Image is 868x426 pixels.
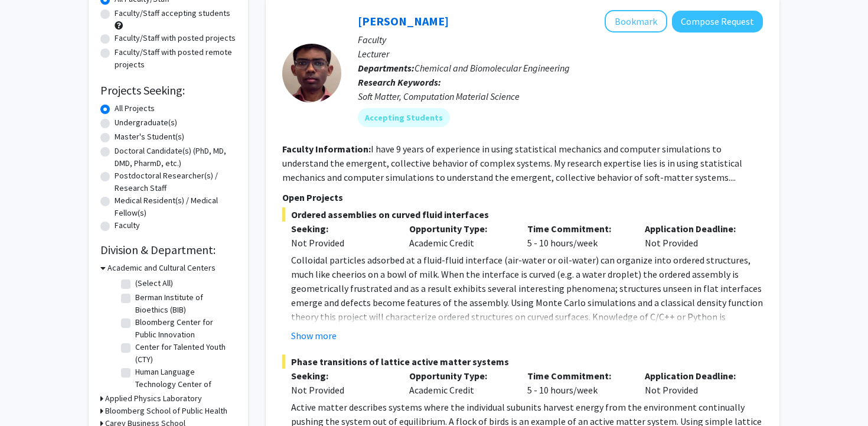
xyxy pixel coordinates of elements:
[400,222,518,250] div: Academic Credit
[358,108,450,127] mat-chip: Accepting Students
[636,369,754,397] div: Not Provided
[282,355,763,369] span: Phase transitions of lattice active matter systems
[135,366,233,403] label: Human Language Technology Center of Excellence (HLTCOE)
[645,369,745,383] p: Application Deadline:
[358,47,763,61] p: Lecturer
[135,341,233,366] label: Center for Talented Youth (CTY)
[115,170,236,194] label: Postdoctoral Researcher(s) / Research Staff
[115,116,177,129] label: Undergraduate(s)
[115,102,155,115] label: All Projects
[115,219,140,232] label: Faculty
[291,253,763,338] p: Colloidal particles adsorbed at a fluid-fluid interface (air-water or oil-water) can organize int...
[358,32,763,47] p: Faculty
[291,329,337,343] button: Show more
[645,222,745,236] p: Application Deadline:
[115,194,236,219] label: Medical Resident(s) / Medical Fellow(s)
[636,222,754,250] div: Not Provided
[527,369,628,383] p: Time Commitment:
[409,369,510,383] p: Opportunity Type:
[291,369,391,383] p: Seeking:
[400,369,518,397] div: Academic Credit
[135,291,233,316] label: Berman Institute of Bioethics (BIB)
[9,373,50,417] iframe: Chat
[135,316,233,341] label: Bloomberg Center for Public Innovation
[291,236,391,250] div: Not Provided
[409,222,510,236] p: Opportunity Type:
[115,7,230,19] label: Faculty/Staff accepting students
[518,369,637,397] div: 5 - 10 hours/week
[107,262,216,274] h3: Academic and Cultural Centers
[291,383,391,397] div: Not Provided
[282,143,742,183] fg-read-more: I have 9 years of experience in using statistical mechanics and computer simulations to understan...
[105,392,202,405] h3: Applied Physics Laboratory
[415,62,570,74] span: Chemical and Biomolecular Engineering
[282,207,763,222] span: Ordered assemblies on curved fluid interfaces
[115,131,184,143] label: Master's Student(s)
[105,405,227,417] h3: Bloomberg School of Public Health
[605,10,667,32] button: Add John Edison to Bookmarks
[282,143,371,155] b: Faculty Information:
[115,46,236,71] label: Faculty/Staff with posted remote projects
[358,62,415,74] b: Departments:
[282,190,763,204] p: Open Projects
[518,222,637,250] div: 5 - 10 hours/week
[358,76,441,88] b: Research Keywords:
[115,32,236,44] label: Faculty/Staff with posted projects
[135,277,173,290] label: (Select All)
[672,11,763,32] button: Compose Request to John Edison
[358,14,449,28] a: [PERSON_NAME]
[291,222,391,236] p: Seeking:
[358,89,763,103] div: Soft Matter, Computation Material Science
[100,83,236,97] h2: Projects Seeking:
[527,222,628,236] p: Time Commitment:
[100,243,236,257] h2: Division & Department:
[115,145,236,170] label: Doctoral Candidate(s) (PhD, MD, DMD, PharmD, etc.)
